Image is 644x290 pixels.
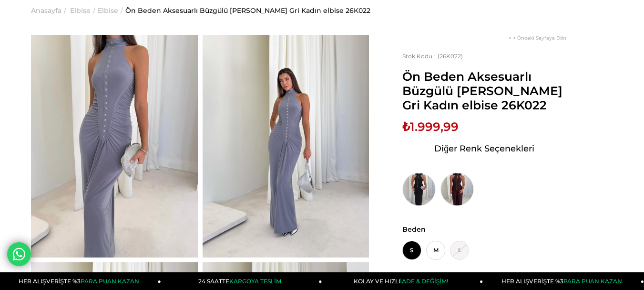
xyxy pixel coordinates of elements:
[434,141,534,156] span: Diğer Renk Seçenekleri
[161,272,322,290] a: 24 SAATTEKARGOYA TESLİM
[450,241,469,260] span: L
[203,35,369,258] img: Gloria elbise 26K022
[402,241,421,260] span: S
[426,241,445,260] span: M
[402,53,463,60] span: (26K022)
[81,278,139,285] span: PARA PUAN KAZAN
[402,172,436,206] img: Ön Beden Aksesuarlı Büzgülü Gloria Uzun Siyah Kadın elbise 26K022
[31,35,198,258] img: Gloria elbise 26K022
[400,278,448,285] span: İADE & DEĞİŞİM!
[402,69,566,112] span: Ön Beden Aksesuarlı Büzgülü [PERSON_NAME] Gri Kadın elbise 26K022
[229,278,281,285] span: KARGOYA TESLİM
[563,278,622,285] span: PARA PUAN KAZAN
[440,172,474,206] img: Ön Beden Aksesuarlı Büzgülü Gloria Uzun Kahve Kadın elbise 26K022
[402,53,438,60] span: Stok Kodu
[402,225,566,234] span: Beden
[509,35,566,41] a: < < Önceki Sayfaya Dön
[322,272,483,290] a: KOLAY VE HIZLIİADE & DEĞİŞİM!
[483,272,644,290] a: HER ALIŞVERİŞTE %3PARA PUAN KAZAN
[402,119,459,134] span: ₺1.999,99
